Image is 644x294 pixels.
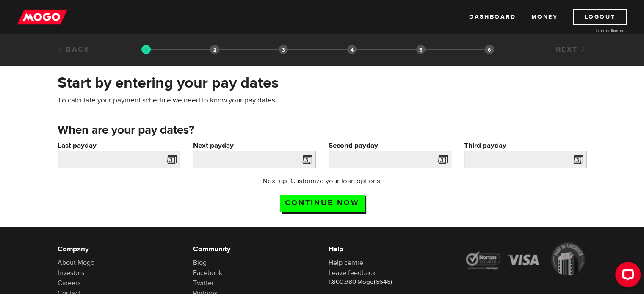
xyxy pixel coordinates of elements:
[58,74,587,92] h2: Start by entering your pay dates
[464,242,587,275] img: legal-icons-92a2ffecb4d32d839781d1b4e4802d7b.png
[329,258,363,267] a: Help centre
[58,45,90,54] a: Back
[193,269,222,277] a: Facebook
[573,9,627,25] a: Logout
[563,27,627,34] a: Lender licences
[193,258,207,267] a: Blog
[58,279,80,287] a: Careers
[58,95,587,105] p: To calculate your payment schedule we need to know your pay dates.
[58,244,180,254] h6: Company
[58,258,94,267] a: About Mogo
[58,269,84,277] a: Investors
[329,140,451,151] label: Second payday
[280,195,365,212] input: Continue now
[531,9,558,25] a: Money
[329,244,451,254] h6: Help
[193,279,214,287] a: Twitter
[193,140,316,151] label: Next payday
[329,269,376,277] a: Leave feedback
[555,45,586,54] a: Next
[141,45,151,54] img: transparent-188c492fd9eaac0f573672f40bb141c2.gif
[469,9,516,25] a: Dashboard
[238,176,406,186] p: Next up: Customize your loan options.
[464,140,587,151] label: Third payday
[58,124,587,137] h3: When are your pay dates?
[193,244,316,254] h6: Community
[608,258,644,294] iframe: LiveChat chat widget
[58,140,180,151] label: Last payday
[17,9,67,25] img: mogo_logo-11ee424be714fa7cbb0f0f49df9e16ec.png
[329,278,451,286] p: 1.800.980.Mogo(6646)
